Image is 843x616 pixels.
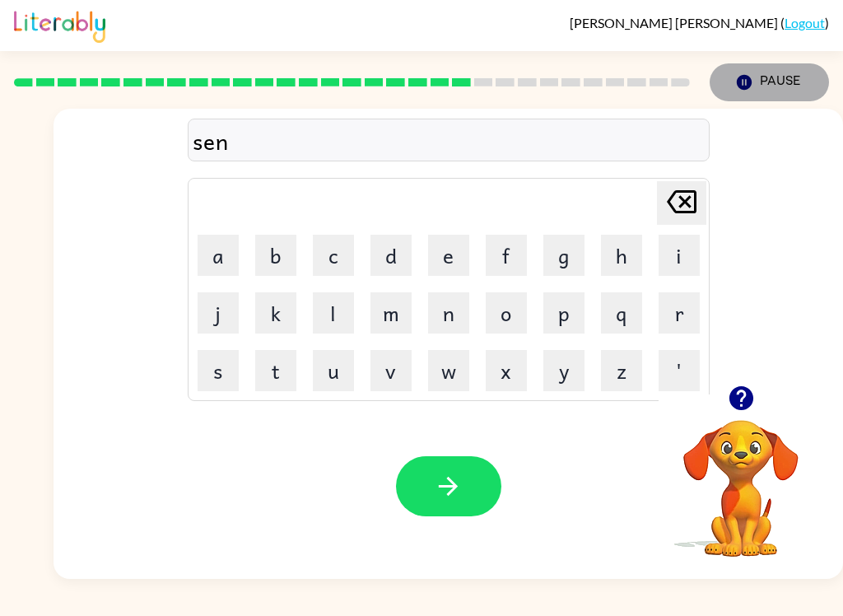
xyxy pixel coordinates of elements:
button: j [198,292,239,334]
button: g [543,235,585,276]
button: e [428,235,469,276]
button: q [601,292,642,334]
img: Literably [14,7,105,43]
button: v [370,350,412,391]
a: Logout [785,15,825,30]
button: a [198,235,239,276]
button: m [370,292,412,334]
button: n [428,292,469,334]
button: d [370,235,412,276]
button: x [486,350,527,391]
button: w [428,350,469,391]
button: t [255,350,296,391]
video: Your browser must support playing .mp4 files to use Literably. Please try using another browser. [659,394,823,559]
button: z [601,350,642,391]
button: y [543,350,585,391]
button: i [659,235,700,276]
button: o [486,292,527,334]
button: h [601,235,642,276]
button: r [659,292,700,334]
button: f [486,235,527,276]
button: s [198,350,239,391]
button: ' [659,350,700,391]
span: [PERSON_NAME] [PERSON_NAME] [570,15,780,30]
button: k [255,292,296,334]
button: l [313,292,354,334]
button: b [255,235,296,276]
button: Pause [710,63,829,101]
div: ( ) [570,15,829,30]
button: c [313,235,354,276]
button: u [313,350,354,391]
button: p [543,292,585,334]
div: sen [193,124,705,158]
